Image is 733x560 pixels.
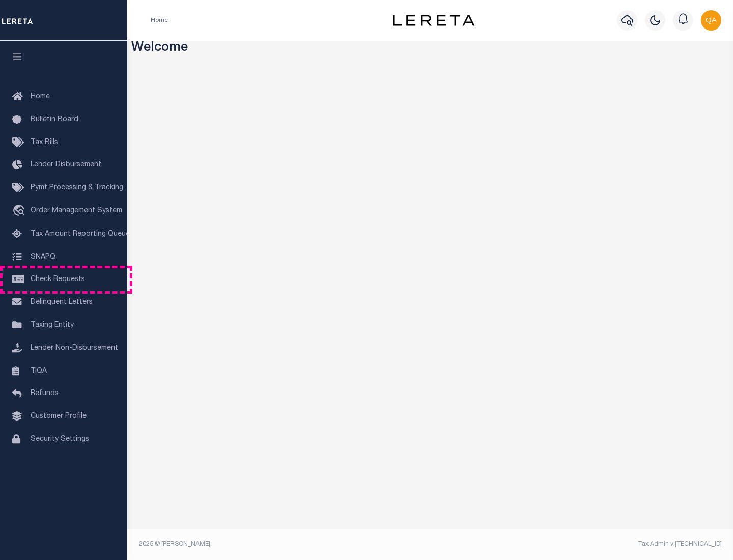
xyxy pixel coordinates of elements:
[151,16,168,25] li: Home
[31,139,58,146] span: Tax Bills
[31,207,122,214] span: Order Management System
[131,41,729,57] h3: Welcome
[31,231,130,238] span: Tax Amount Reporting Queue
[31,367,47,374] span: TIQA
[31,345,118,352] span: Lender Non-Disbursement
[31,253,55,260] span: SNAPQ
[31,184,123,191] span: Pymt Processing & Tracking
[31,413,87,420] span: Customer Profile
[31,116,78,123] span: Bulletin Board
[12,205,29,218] i: travel_explore
[701,10,721,31] img: svg+xml;base64,PHN2ZyB4bWxucz0iaHR0cDovL3d3dy53My5vcmcvMjAwMC9zdmciIHBvaW50ZXItZXZlbnRzPSJub25lIi...
[393,15,474,26] img: logo-dark.svg
[31,161,101,169] span: Lender Disbursement
[31,436,89,443] span: Security Settings
[31,390,59,397] span: Refunds
[31,299,93,306] span: Delinquent Letters
[31,276,85,283] span: Check Requests
[438,540,722,549] div: Tax Admin v.[TECHNICAL_ID]
[131,540,431,549] div: 2025 © [PERSON_NAME].
[31,322,74,329] span: Taxing Entity
[31,93,50,100] span: Home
